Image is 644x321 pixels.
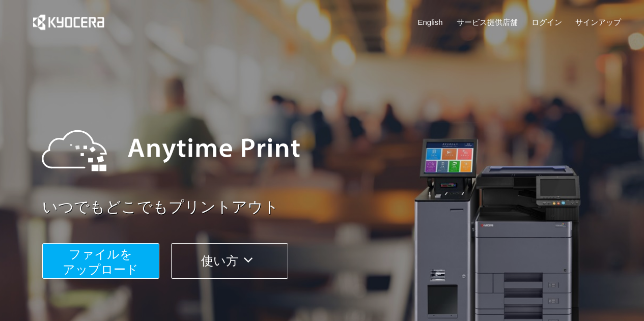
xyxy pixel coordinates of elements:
a: English [418,17,443,27]
a: サービス提供店舗 [457,17,518,27]
a: いつでもどこでもプリントアウト [42,196,628,218]
span: ファイルを ​​アップロード [63,247,138,276]
button: 使い方 [171,243,288,279]
button: ファイルを​​アップロード [42,243,159,279]
a: ログイン [531,17,562,27]
a: サインアップ [575,17,621,27]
